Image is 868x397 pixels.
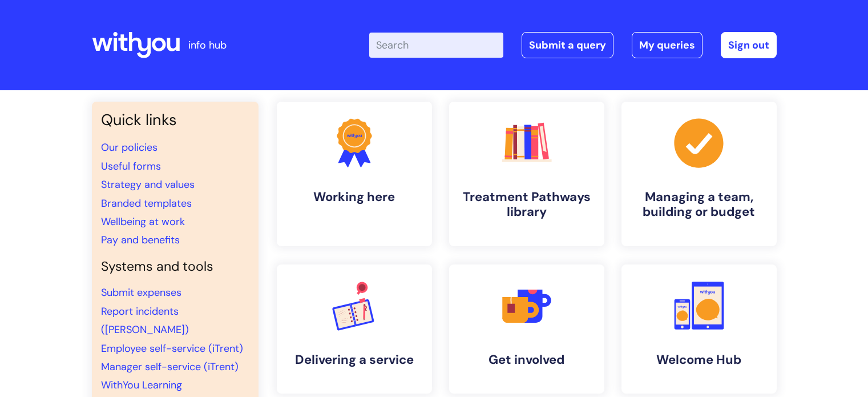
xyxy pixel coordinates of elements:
a: Submit a query [522,32,613,58]
h4: Systems and tools [101,259,249,275]
a: Managing a team, building or budget [621,102,777,246]
a: Strategy and values [101,178,195,191]
input: Search [369,33,503,58]
a: Pay and benefits [101,233,180,247]
div: | - [369,32,777,58]
a: My queries [632,32,703,58]
h4: Treatment Pathways library [458,190,595,220]
a: Manager self-service (iTrent) [101,360,239,374]
a: Submit expenses [101,286,181,299]
a: Sign out [721,32,777,58]
a: Delivering a service [277,264,432,394]
a: Our policies [101,141,158,154]
a: Employee self-service (iTrent) [101,342,243,355]
a: Working here [277,102,432,246]
a: Wellbeing at work [101,215,185,228]
a: Get involved [449,264,604,394]
a: Useful forms [101,159,161,173]
h4: Managing a team, building or budget [631,190,768,220]
a: Welcome Hub [621,264,777,394]
h4: Get involved [458,352,595,367]
a: Branded templates [101,197,192,210]
h4: Welcome Hub [631,352,768,367]
h4: Working here [286,190,423,204]
a: Report incidents ([PERSON_NAME]) [101,304,189,336]
a: WithYou Learning [101,378,182,392]
p: info hub [188,36,227,54]
h3: Quick links [101,111,249,129]
h4: Delivering a service [286,352,423,367]
a: Treatment Pathways library [449,102,604,246]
